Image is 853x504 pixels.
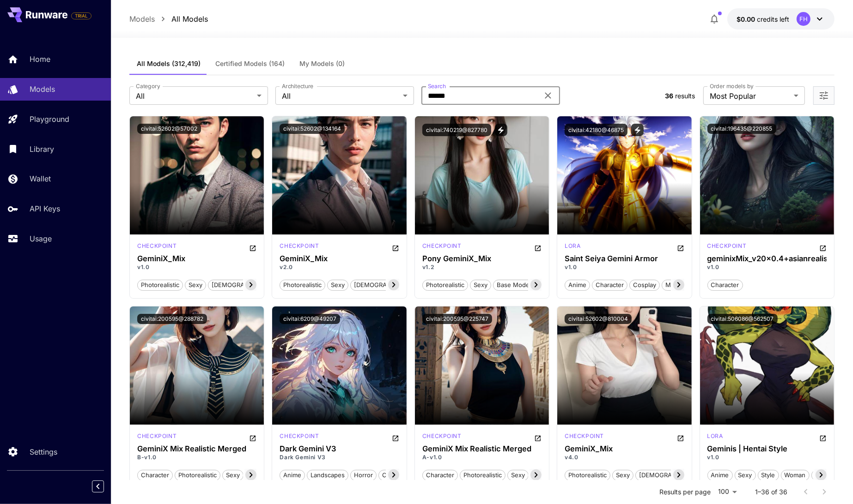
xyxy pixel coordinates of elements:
[534,242,542,253] button: Open in CivitAI
[280,281,325,290] span: photorealistic
[137,279,183,291] button: photorealistic
[137,124,201,134] button: civitai:52602@57002
[280,444,399,453] div: Dark Gemini V3
[129,13,208,24] nav: breadcrumb
[565,242,580,250] p: lora
[735,471,756,480] span: sexy
[707,314,778,324] button: civitai:506086@562507
[423,471,457,480] span: character
[428,82,446,90] label: Search
[422,453,542,462] p: A-v1.0
[422,242,462,250] p: checkpoint
[495,124,507,136] button: View trigger words
[707,254,827,263] h3: geminixMix_v20x0.4+asianrealisticSdlife_v90x0.3+magmix_v80x0.3.fp16
[422,263,542,271] p: v1.2
[797,12,810,26] div: FH
[280,432,319,443] div: SD 1.5
[493,279,535,291] button: base model
[494,281,534,290] span: base model
[137,444,256,453] h3: GeminiX Mix Realistic Merged
[378,469,414,481] button: creatures
[758,471,779,480] span: style
[630,281,659,290] span: cosplay
[30,233,52,244] p: Usage
[185,281,206,290] span: sexy
[819,242,827,253] button: Open in CivitAI
[677,242,684,253] button: Open in CivitAI
[460,469,506,481] button: photorealistic
[30,84,55,95] p: Models
[137,242,177,253] div: SD 1.5
[707,432,723,443] div: Pony
[392,242,399,253] button: Open in CivitAI
[737,14,789,24] div: $0.00
[565,471,610,480] span: photorealistic
[727,8,835,30] button: $0.00FH
[129,13,155,24] p: Models
[708,281,743,290] span: character
[507,469,529,481] button: sexy
[677,432,684,443] button: Open in CivitAI
[392,432,399,443] button: Open in CivitAI
[72,12,91,19] span: TRIAL
[781,471,809,480] span: woman
[710,90,790,102] span: Most Popular
[351,471,376,480] span: horror
[565,432,604,443] div: SD 1.5
[249,432,256,443] button: Open in CivitAI
[707,242,747,253] div: SD 1.5
[422,469,458,481] button: character
[818,90,829,102] button: Open more filters
[565,469,610,481] button: photorealistic
[662,281,688,290] span: manga
[307,471,348,480] span: landscapes
[629,279,660,291] button: cosplay
[30,54,50,65] p: Home
[280,242,319,250] p: checkpoint
[30,446,57,457] p: Settings
[282,82,313,90] label: Architecture
[282,90,399,102] span: All
[636,471,709,480] span: [DEMOGRAPHIC_DATA]
[662,279,688,291] button: manga
[592,279,628,291] button: character
[422,314,492,324] button: civitai:200595@225747
[565,263,684,271] p: v1.0
[758,469,779,481] button: style
[781,469,810,481] button: woman
[737,15,757,23] span: $0.00
[137,263,256,271] p: v1.0
[350,469,377,481] button: horror
[280,453,399,462] p: Dark Gemini V3
[223,471,243,480] span: sexy
[208,281,282,290] span: [DEMOGRAPHIC_DATA]
[423,281,468,290] span: photorealistic
[565,444,684,453] h3: GeminiX_Mix
[138,281,183,290] span: photorealistic
[137,314,207,324] button: civitai:200595@288782
[185,279,206,291] button: sexy
[422,444,542,453] h3: GeminiX Mix Realistic Merged
[707,444,827,453] h3: Geminis | Hentai Style
[30,114,69,125] p: Playground
[707,263,827,271] p: v1.0
[280,279,325,291] button: photorealistic
[280,254,399,263] h3: GeminiX_Mix
[222,469,244,481] button: sexy
[819,432,827,443] button: Open in CivitAI
[613,471,633,480] span: sexy
[812,471,831,480] span: girls
[171,13,208,24] a: All Models
[138,471,172,480] span: character
[422,432,462,440] p: checkpoint
[175,471,220,480] span: photorealistic
[757,15,789,23] span: credits left
[280,432,319,440] p: checkpoint
[565,254,684,263] h3: Saint Seiya Gemini Armor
